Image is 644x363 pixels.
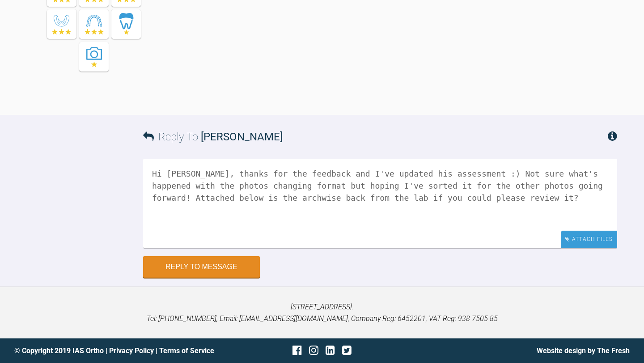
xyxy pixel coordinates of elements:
[143,256,260,278] button: Reply to Message
[109,346,154,355] a: Privacy Policy
[201,131,283,143] span: [PERSON_NAME]
[143,128,283,145] h3: Reply To
[143,159,617,248] textarea: Hi [PERSON_NAME], thanks for the feedback and I've updated his assessment :) Not sure what's happ...
[159,346,214,355] a: Terms of Service
[561,231,617,248] div: Attach Files
[14,301,630,324] p: [STREET_ADDRESS]. Tel: [PHONE_NUMBER], Email: [EMAIL_ADDRESS][DOMAIN_NAME], Company Reg: 6452201,...
[537,346,630,355] a: Website design by The Fresh
[14,345,220,357] div: © Copyright 2019 IAS Ortho | |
